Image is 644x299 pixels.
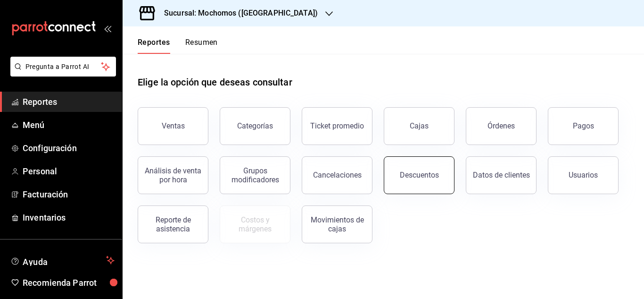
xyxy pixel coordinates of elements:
[138,38,218,54] div: navigation tabs
[7,68,116,78] a: Pregunta a Parrot AI
[226,215,284,233] div: Costos y márgenes
[23,188,115,201] span: Facturación
[138,75,292,89] h1: Elige la opción que deseas consultar
[400,171,439,179] div: Descuentos
[226,166,284,184] div: Grupos modificadores
[308,215,366,233] div: Movimientos de cajas
[384,156,454,194] button: Descuentos
[313,171,362,179] div: Cancelaciones
[302,156,372,194] button: Cancelaciones
[573,121,594,130] div: Pagos
[10,57,116,77] button: Pregunta a Parrot AI
[384,107,454,145] a: Cajas
[104,25,111,32] button: open_drawer_menu
[23,142,115,154] span: Configuración
[23,211,115,224] span: Inventarios
[466,156,537,194] button: Datos de clientes
[157,8,318,19] h3: Sucursal: Mochomos ([GEOGRAPHIC_DATA])
[220,107,290,145] button: Categorías
[220,205,290,243] button: Contrata inventarios para ver este reporte
[23,276,115,289] span: Recomienda Parrot
[237,121,273,130] div: Categorías
[302,205,372,243] button: Movimientos de cajas
[23,95,115,108] span: Reportes
[548,156,619,194] button: Usuarios
[466,107,537,145] button: Órdenes
[473,171,530,179] div: Datos de clientes
[569,171,598,179] div: Usuarios
[310,121,364,130] div: Ticket promedio
[25,62,101,72] span: Pregunta a Parrot AI
[487,121,515,130] div: Órdenes
[23,165,115,178] span: Personal
[144,166,202,184] div: Análisis de venta por hora
[144,215,202,233] div: Reporte de asistencia
[138,38,170,54] button: Reportes
[138,205,208,243] button: Reporte de asistencia
[23,119,115,131] span: Menú
[23,255,102,266] span: Ayuda
[138,107,208,145] button: Ventas
[185,38,218,54] button: Resumen
[162,121,185,130] div: Ventas
[138,156,208,194] button: Análisis de venta por hora
[410,120,429,132] div: Cajas
[548,107,619,145] button: Pagos
[220,156,290,194] button: Grupos modificadores
[302,107,372,145] button: Ticket promedio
